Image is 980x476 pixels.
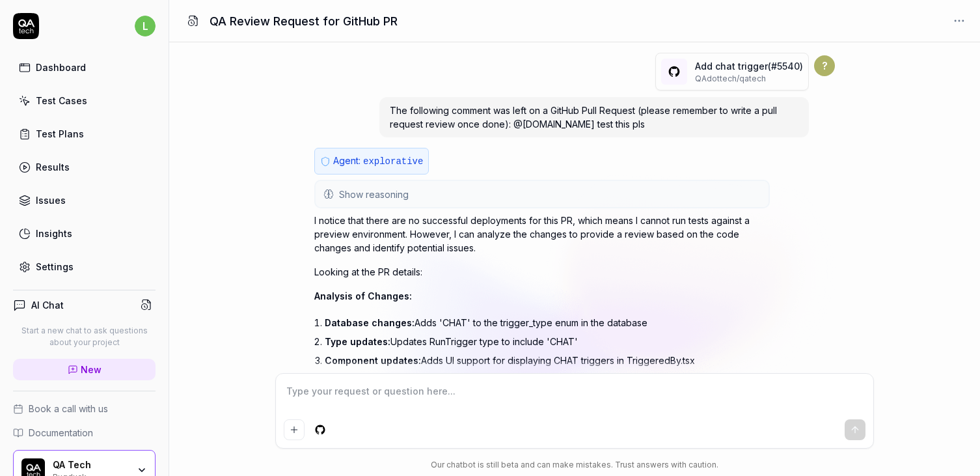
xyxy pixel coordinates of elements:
[325,351,770,370] li: Adds UI support for displaying CHAT triggers in TriggeredBy.tsx
[31,298,64,312] h4: AI Chat
[695,59,803,73] p: Add chat trigger (# 5540 )
[36,160,70,174] div: Results
[13,325,156,348] p: Start a new chat to ask questions about your project
[210,12,398,30] h1: QA Review Request for GitHub PR
[13,221,156,246] a: Insights
[36,61,86,74] div: Dashboard
[655,53,809,91] button: Add chat trigger(#5540)QAdottech/qatech
[13,55,156,80] a: Dashboard
[36,94,87,107] div: Test Cases
[36,260,74,273] div: Settings
[36,193,66,207] div: Issues
[390,105,777,130] span: The following comment was left on a GitHub Pull Request (please remember to write a pull request ...
[314,214,770,255] p: I notice that there are no successful deployments for this PR, which means I cannot run tests aga...
[135,16,156,36] span: l
[13,254,156,279] a: Settings
[13,121,156,147] a: Test Plans
[36,127,84,141] div: Test Plans
[13,426,156,440] a: Documentation
[275,459,874,471] div: Our chatbot is still beta and can make mistakes. Trust answers with caution.
[284,419,305,440] button: Add attachment
[695,73,803,85] p: QAdottech / qatech
[325,317,415,328] span: Database changes:
[53,459,128,471] div: QA Tech
[325,370,770,389] li: Updates run-test-cases.ts to use 'CHAT' as trigger type for explorative tests
[81,363,102,376] span: New
[135,13,156,39] button: l
[13,154,156,180] a: Results
[814,55,835,76] span: ?
[29,426,93,440] span: Documentation
[325,355,421,366] span: Component updates:
[333,154,423,169] p: Agent:
[314,290,412,301] span: Analysis of Changes:
[325,313,770,332] li: Adds 'CHAT' to the trigger_type enum in the database
[36,227,72,240] div: Insights
[13,359,156,380] a: New
[325,332,770,351] li: Updates RunTrigger type to include 'CHAT'
[316,181,769,207] button: Show reasoning
[29,402,108,415] span: Book a call with us
[325,336,390,347] span: Type updates:
[339,188,409,201] span: Show reasoning
[13,88,156,113] a: Test Cases
[13,188,156,213] a: Issues
[314,265,770,279] p: Looking at the PR details:
[13,402,156,415] a: Book a call with us
[363,156,423,167] span: explorative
